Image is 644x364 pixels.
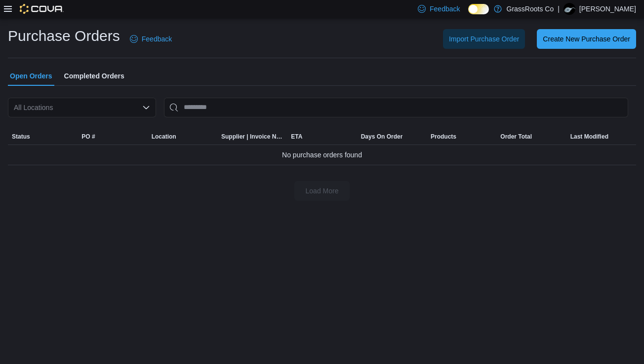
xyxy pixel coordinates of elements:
span: Last Modified [570,133,608,141]
span: Open Orders [10,66,52,86]
button: Location [148,129,217,145]
button: ETA [287,129,357,145]
button: Order Total [496,129,566,145]
div: Location [152,133,176,141]
span: Status [12,133,30,141]
button: Status [8,129,78,145]
span: Days On Order [361,133,403,141]
p: | [558,3,560,15]
p: GrassRoots Co [507,3,554,15]
span: Products [431,133,456,141]
button: Supplier | Invoice Number [217,129,287,145]
span: Supplier | Invoice Number [221,133,283,141]
span: Import Purchase Order [449,34,519,44]
button: Create New Purchase Order [537,29,636,49]
h1: Purchase Orders [8,26,120,46]
span: No purchase orders found [282,149,362,161]
button: Products [427,129,496,145]
span: Feedback [142,34,172,44]
span: PO # [81,133,95,141]
div: Simon Brock [563,3,575,15]
input: Dark Mode [468,4,489,14]
span: Completed Orders [64,66,124,86]
input: This is a search bar. After typing your query, hit enter to filter the results lower in the page. [164,98,628,117]
img: Cova [20,4,64,14]
span: Feedback [430,4,460,14]
span: Order Total [500,133,532,141]
button: Import Purchase Order [443,29,525,49]
span: ETA [291,133,302,141]
button: Days On Order [357,129,427,145]
button: Last Modified [566,129,636,145]
button: Open list of options [142,104,150,111]
span: Load More [306,186,339,196]
p: [PERSON_NAME] [579,3,636,15]
a: Feedback [126,29,176,49]
span: Create New Purchase Order [543,34,630,44]
button: Load More [294,181,350,201]
button: PO # [78,129,147,145]
span: Dark Mode [468,14,469,15]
